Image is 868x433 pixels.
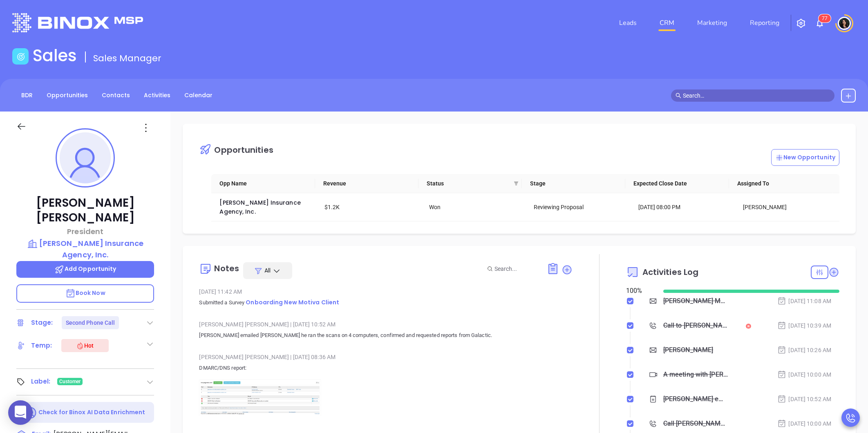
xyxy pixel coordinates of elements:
div: Call [PERSON_NAME] to follow up [663,417,728,430]
div: Label: [31,375,51,388]
a: [PERSON_NAME] Insurance Agency, Inc. [219,199,302,216]
div: [PERSON_NAME] emailed [PERSON_NAME] he ran the scans on 4 computers, confirmed and requested repo... [663,393,728,405]
div: [DATE] 08:00 PM [638,203,732,212]
th: Expected Close Date [625,174,729,193]
img: iconSetting [796,18,806,28]
div: A meeting with [PERSON_NAME] has been scheduled - [PERSON_NAME] [663,368,728,381]
img: By7ZTtXpedtaAAAAAElFTkSuQmCC [199,379,322,416]
div: [DATE] 10:39 AM [777,321,831,330]
a: Contacts [97,89,135,102]
input: Search… [683,91,830,100]
div: 100 % [626,286,653,296]
div: [DATE] 10:00 AM [777,370,831,379]
div: [PERSON_NAME] [663,344,713,356]
span: Status [427,179,510,188]
p: New Opportunity [775,153,836,162]
div: Stage: [31,317,53,329]
th: Stage [522,174,625,193]
div: [DATE] 10:00 AM [777,419,831,428]
img: logo [12,13,143,32]
div: Opportunities [214,146,273,154]
div: Won [429,203,522,212]
span: Onboarding New Motiva Client [246,298,339,306]
div: [DATE] 10:26 AM [777,346,831,355]
span: Book Now [65,289,105,297]
span: Customer [59,377,81,386]
p: [PERSON_NAME] emailed [PERSON_NAME] he ran the scans on 4 computers, confirmed and requested repo... [199,330,573,340]
p: President [16,226,154,237]
div: Second Phone Call [66,316,115,329]
p: [PERSON_NAME] [PERSON_NAME] [16,196,154,225]
p: Check for Binox AI Data Enrichment [38,408,145,417]
th: Assigned To [729,174,832,193]
span: Sales Manager [93,52,161,65]
img: user [838,17,851,30]
span: | [290,321,291,328]
a: Calendar [179,89,217,102]
div: Notes [214,264,239,272]
div: Hot [76,341,94,350]
a: Leads [616,15,640,31]
h1: Sales [33,46,77,65]
a: Reporting [747,15,783,31]
div: Temp: [31,339,52,352]
span: 7 [822,16,825,21]
img: iconNotification [815,18,825,28]
div: [DATE] 11:08 AM [777,297,831,306]
a: [PERSON_NAME] Insurance Agency, Inc. [16,238,154,260]
span: 7 [825,16,828,21]
div: [PERSON_NAME] [PERSON_NAME] [DATE] 08:36 AM [199,351,573,363]
span: Activities Log [642,268,698,276]
div: [PERSON_NAME] Meet Your New Support Team at Motiva [663,295,728,307]
span: filter [514,181,519,186]
sup: 77 [819,14,831,22]
span: | [290,354,291,360]
th: Opp Name [211,174,315,193]
span: All [264,266,271,275]
p: DMARC/DNS report: [199,363,573,373]
input: Search... [494,264,538,273]
img: profile-user [60,132,111,183]
p: Submitted a Survey [199,298,573,308]
div: $1.2K [324,203,418,212]
div: [PERSON_NAME] [PERSON_NAME] [DATE] 10:52 AM [199,318,573,330]
div: [DATE] 11:42 AM [199,286,573,298]
div: [PERSON_NAME] [743,203,836,212]
div: Reviewing Proposal [534,203,627,212]
a: Opportunities [42,89,93,102]
div: [DATE] 10:52 AM [777,395,831,404]
a: Marketing [694,15,730,31]
span: search [676,93,681,98]
div: Call to [PERSON_NAME] [663,319,728,332]
a: CRM [656,15,678,31]
a: Activities [139,89,175,102]
span: filter [512,177,520,190]
th: Revenue [315,174,418,193]
span: Add Opportunity [54,265,116,273]
a: BDR [16,89,38,102]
